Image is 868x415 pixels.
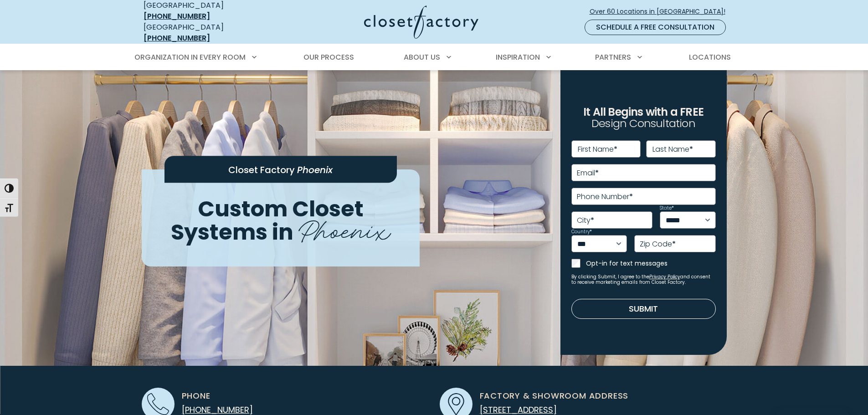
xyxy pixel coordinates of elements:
span: Custom Closet Systems in [171,194,364,247]
a: Over 60 Locations in [GEOGRAPHIC_DATA]! [589,4,733,20]
span: Phoenix [298,207,390,249]
a: Schedule a Free Consultation [585,20,726,35]
label: Phone Number [577,193,633,200]
span: Design Consultation [591,116,695,131]
label: Last Name [652,146,693,153]
a: [PHONE_NUMBER] [144,33,210,43]
label: First Name [578,146,617,153]
label: Zip Code [640,241,676,248]
span: Inspiration [496,52,540,62]
span: Closet Factory [228,164,295,176]
label: State [660,206,674,210]
span: Organization in Every Room [134,52,246,62]
div: [GEOGRAPHIC_DATA] [144,22,276,44]
span: Factory & Showroom Address [480,389,629,402]
label: Email [577,169,599,177]
label: Opt-in for text messages [586,259,716,268]
span: It All Begins with a FREE [583,104,704,119]
span: About Us [404,52,440,62]
small: By clicking Submit, I agree to the and consent to receive marketing emails from Closet Factory. [571,274,716,285]
a: Privacy Policy [649,273,680,280]
img: Closet Factory Logo [364,5,478,39]
span: Our Process [303,52,354,62]
button: Submit [571,299,716,319]
label: City [577,217,594,224]
span: Partners [595,52,631,62]
span: Locations [689,52,731,62]
span: Over 60 Locations in [GEOGRAPHIC_DATA]! [590,7,733,16]
a: [PHONE_NUMBER] [144,11,210,21]
nav: Primary Menu [128,45,740,70]
span: Phoenix [297,164,333,176]
span: Phone [182,389,211,402]
label: Country [571,230,592,234]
